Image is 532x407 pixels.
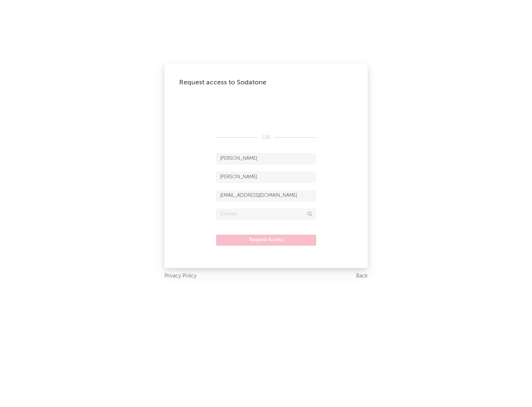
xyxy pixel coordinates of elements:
input: Last Name [216,172,316,183]
input: Email [216,190,316,201]
button: Request Access [216,235,316,246]
a: Back [356,272,368,281]
input: First Name [216,153,316,164]
div: OR [216,133,316,142]
input: Division [216,209,316,220]
div: Request access to Sodatone [179,78,353,87]
a: Privacy Policy [164,272,197,281]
